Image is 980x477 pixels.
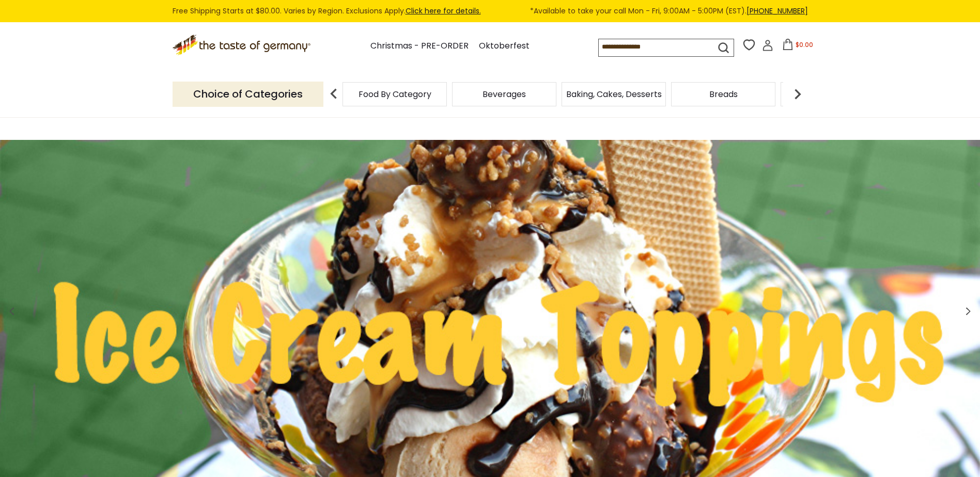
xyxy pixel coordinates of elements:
span: *Available to take your call Mon - Fri, 9:00AM - 5:00PM (EST). [530,5,808,17]
a: Christmas - PRE-ORDER [370,39,469,53]
p: Choice of Categories [173,82,323,107]
a: Food By Category [359,90,431,98]
a: Breads [709,90,738,98]
img: next arrow [787,84,808,104]
div: Free Shipping Starts at $80.00. Varies by Region. Exclusions Apply. [173,5,808,17]
a: Beverages [483,90,526,98]
span: $0.00 [796,40,813,49]
img: previous arrow [323,84,344,104]
a: Oktoberfest [479,39,530,53]
a: Click here for details. [406,6,481,16]
a: Baking, Cakes, Desserts [566,90,662,98]
button: $0.00 [775,39,819,54]
a: [PHONE_NUMBER] [746,6,808,16]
